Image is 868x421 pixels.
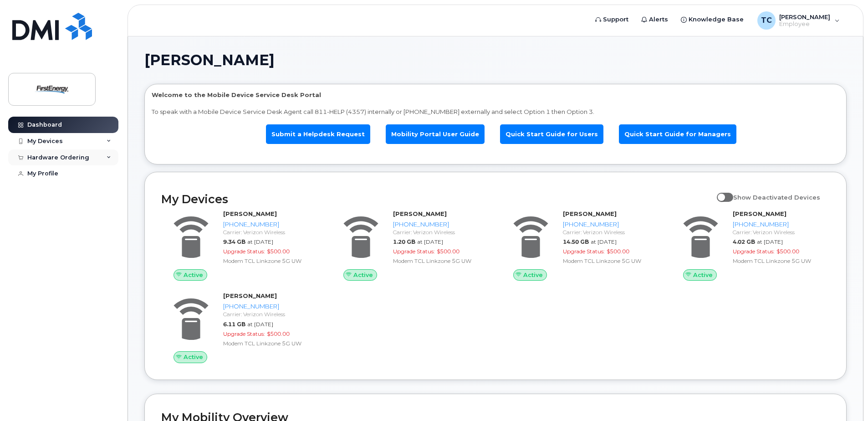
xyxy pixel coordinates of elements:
[223,238,245,245] span: 9.34 GB
[733,194,820,201] span: Show Deactivated Devices
[393,238,415,245] span: 1.20 GB
[607,248,629,255] span: $500.00
[563,248,605,255] span: Upgrade Status:
[161,210,320,281] a: Active[PERSON_NAME][PHONE_NUMBER]Carrier: Verizon Wireless9.34 GBat [DATE]Upgrade Status:$500.00M...
[223,330,265,337] span: Upgrade Status:
[247,238,273,245] span: at [DATE]
[152,108,839,116] p: To speak with a Mobile Device Service Desk Agent call 811-HELP (4357) internally or [PHONE_NUMBER...
[563,228,656,236] div: Carrier: Verizon Wireless
[184,353,203,361] span: Active
[393,257,486,265] div: Modem TCL Linkzone 5G UW
[393,248,435,255] span: Upgrade Status:
[393,210,447,217] strong: [PERSON_NAME]
[733,228,826,236] div: Carrier: Verizon Wireless
[671,210,830,281] a: Active[PERSON_NAME][PHONE_NUMBER]Carrier: Verizon Wireless4.02 GBat [DATE]Upgrade Status:$500.00M...
[733,238,755,245] span: 4.02 GB
[152,91,839,99] p: Welcome to the Mobile Device Service Desk Portal
[733,257,826,265] div: Modem TCL Linkzone 5G UW
[223,302,317,311] div: [PHONE_NUMBER]
[223,310,317,318] div: Carrier: Verizon Wireless
[223,220,317,229] div: [PHONE_NUMBER]
[184,271,203,279] span: Active
[223,248,265,255] span: Upgrade Status:
[619,124,736,144] a: Quick Start Guide for Managers
[247,321,273,328] span: at [DATE]
[386,124,485,144] a: Mobility Portal User Guide
[266,124,370,144] a: Submit a Helpdesk Request
[563,257,656,265] div: Modem TCL Linkzone 5G UW
[733,248,775,255] span: Upgrade Status:
[393,220,486,229] div: [PHONE_NUMBER]
[223,339,317,347] div: Modem TCL Linkzone 5G UW
[693,271,713,279] span: Active
[267,330,290,337] span: $500.00
[267,248,290,255] span: $500.00
[223,321,245,328] span: 6.11 GB
[523,271,543,279] span: Active
[331,210,490,281] a: Active[PERSON_NAME][PHONE_NUMBER]Carrier: Verizon Wireless1.20 GBat [DATE]Upgrade Status:$500.00M...
[563,220,656,229] div: [PHONE_NUMBER]
[223,292,277,299] strong: [PERSON_NAME]
[161,292,320,363] a: Active[PERSON_NAME][PHONE_NUMBER]Carrier: Verizon Wireless6.11 GBat [DATE]Upgrade Status:$500.00M...
[591,238,617,245] span: at [DATE]
[500,124,603,144] a: Quick Start Guide for Users
[563,210,617,217] strong: [PERSON_NAME]
[144,53,275,67] span: [PERSON_NAME]
[437,248,460,255] span: $500.00
[733,210,786,217] strong: [PERSON_NAME]
[733,220,826,229] div: [PHONE_NUMBER]
[161,192,712,206] h2: My Devices
[828,381,861,414] iframe: Messenger Launcher
[223,228,317,236] div: Carrier: Verizon Wireless
[563,238,589,245] span: 14.50 GB
[501,210,660,281] a: Active[PERSON_NAME][PHONE_NUMBER]Carrier: Verizon Wireless14.50 GBat [DATE]Upgrade Status:$500.00...
[757,238,783,245] span: at [DATE]
[393,228,486,236] div: Carrier: Verizon Wireless
[353,271,373,279] span: Active
[776,248,799,255] span: $500.00
[223,210,277,217] strong: [PERSON_NAME]
[417,238,443,245] span: at [DATE]
[717,189,724,196] input: Show Deactivated Devices
[223,257,317,265] div: Modem TCL Linkzone 5G UW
